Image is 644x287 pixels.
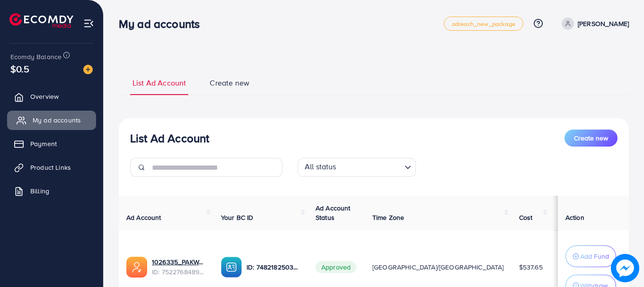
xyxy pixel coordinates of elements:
[152,267,206,277] span: ID: 7522768489221144593
[10,62,30,76] span: $0.5
[339,160,401,174] input: Search for option
[372,262,504,272] span: [GEOGRAPHIC_DATA]/[GEOGRAPHIC_DATA]
[578,18,629,29] p: [PERSON_NAME]
[298,158,416,177] div: Search for option
[452,21,515,27] span: adreach_new_package
[30,139,57,148] span: Payment
[316,203,351,222] span: Ad Account Status
[221,257,242,278] img: ic-ba-acc.ded83a64.svg
[7,134,96,153] a: Payment
[83,65,93,74] img: image
[30,163,71,172] span: Product Links
[83,18,94,29] img: menu
[316,261,356,273] span: Approved
[574,133,608,143] span: Create new
[7,87,96,106] a: Overview
[612,255,638,281] img: image
[9,13,73,28] img: logo
[565,130,618,147] button: Create new
[119,17,207,31] h3: My ad accounts
[558,17,629,30] a: [PERSON_NAME]
[7,111,96,130] a: My ad accounts
[580,251,609,262] p: Add Fund
[33,115,81,125] span: My ad accounts
[126,213,161,222] span: Ad Account
[372,213,404,222] span: Time Zone
[30,92,59,101] span: Overview
[7,182,96,200] a: Billing
[519,213,533,222] span: Cost
[152,257,206,277] div: <span class='underline'>1026335_PAKWALL_1751531043864</span></br>7522768489221144593
[7,158,96,177] a: Product Links
[519,262,543,272] span: $537.65
[132,78,186,88] span: List Ad Account
[210,78,249,88] span: Create new
[565,245,616,267] button: Add Fund
[247,261,300,273] p: ID: 7482182503915372561
[130,131,209,145] h3: List Ad Account
[10,52,62,61] span: Ecomdy Balance
[152,257,206,267] a: 1026335_PAKWALL_1751531043864
[221,213,254,222] span: Your BC ID
[126,257,147,278] img: ic-ads-acc.e4c84228.svg
[444,17,523,31] a: adreach_new_package
[565,213,584,222] span: Action
[30,186,49,196] span: Billing
[303,159,338,174] span: All status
